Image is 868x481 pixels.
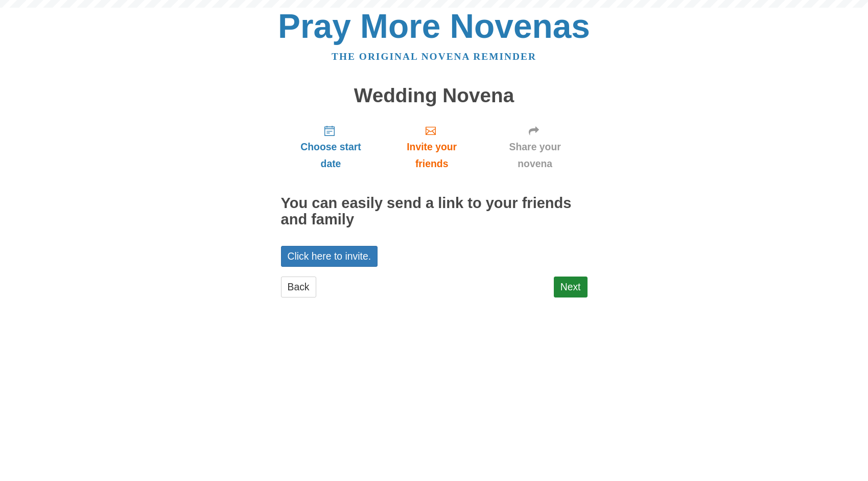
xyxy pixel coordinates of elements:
span: Invite your friends [391,139,472,172]
a: Back [281,277,316,297]
a: Next [554,277,588,297]
a: Click here to invite. [281,246,378,267]
a: Invite your friends [381,117,482,177]
h2: You can easily send a link to your friends and family [281,195,588,228]
a: The original novena reminder [332,51,536,62]
a: Share your novena [483,117,588,177]
span: Share your novena [493,139,577,172]
h1: Wedding Novena [281,85,588,107]
a: Pray More Novenas [278,7,590,45]
span: Choose start date [291,139,371,172]
a: Choose start date [281,117,381,177]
